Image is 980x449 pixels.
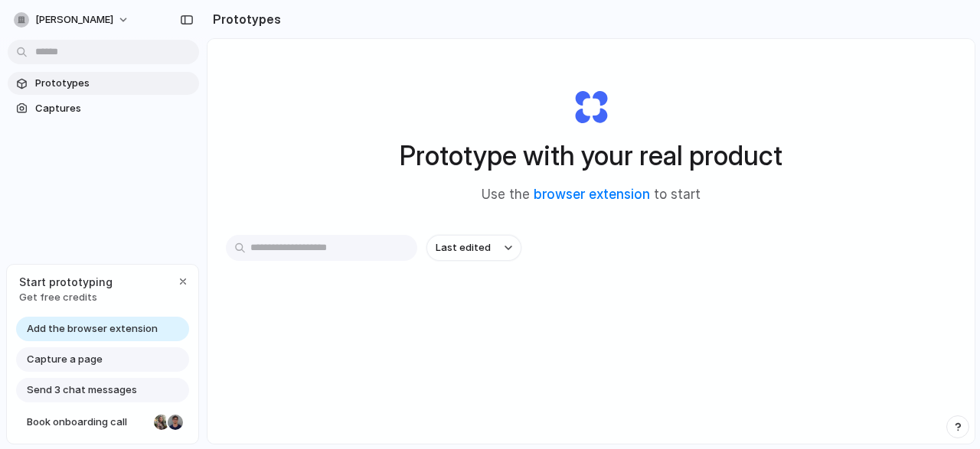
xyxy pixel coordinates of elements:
span: Send 3 chat messages [27,382,137,398]
span: Last edited [436,240,491,255]
span: Add the browser extension [27,321,158,337]
a: browser extension [534,187,650,202]
h1: Prototype with your real product [400,135,782,176]
button: [PERSON_NAME] [8,8,137,32]
h2: Prototypes [207,10,281,28]
button: Last edited [426,235,521,261]
span: Capture a page [27,352,103,367]
div: Christian Iacullo [166,413,185,431]
span: Prototypes [35,76,193,91]
div: Nicole Kubica [152,413,171,431]
span: Use the to start [482,185,701,205]
a: Add the browser extension [16,317,189,341]
span: Start prototyping [19,274,113,290]
span: Get free credits [19,290,113,305]
a: Captures [8,97,199,120]
span: [PERSON_NAME] [35,12,113,28]
a: Book onboarding call [16,410,189,434]
span: Captures [35,101,193,116]
a: Prototypes [8,72,199,95]
span: Book onboarding call [27,415,148,430]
